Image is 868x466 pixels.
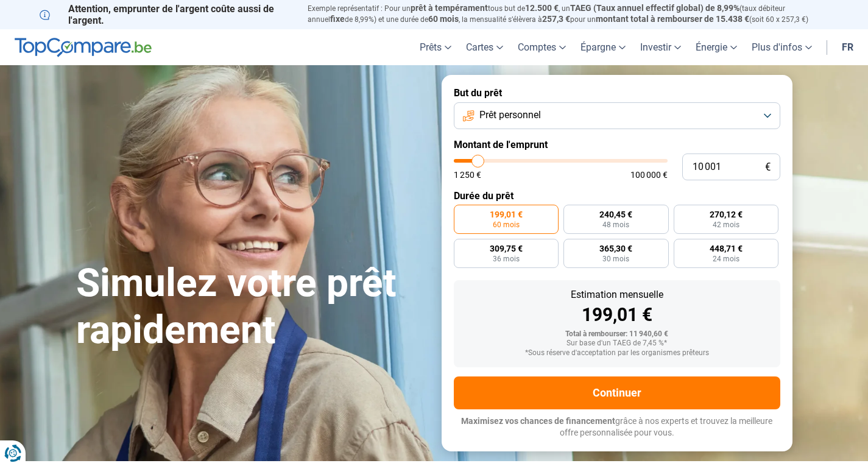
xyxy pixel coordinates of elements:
[454,139,780,150] label: Montant de l'emprunt
[765,162,771,172] span: €
[490,244,523,253] span: 309,75 €
[525,3,559,13] span: 12.500 €
[464,339,771,348] div: Sur base d'un TAEG de 7,45 %*
[493,255,520,263] span: 36 mois
[510,29,573,65] a: Comptes
[479,108,541,122] span: Prêt personnel
[411,3,488,13] span: prêt à tempérament
[412,29,459,65] a: Prêts
[744,29,819,65] a: Plus d'infos
[713,255,739,263] span: 24 mois
[464,330,771,339] div: Total à rembourser: 11 940,60 €
[464,306,771,324] div: 199,01 €
[834,29,861,65] a: fr
[461,416,615,426] span: Maximisez vos chances de financement
[713,221,739,228] span: 42 mois
[688,29,744,65] a: Énergie
[573,29,633,65] a: Épargne
[308,3,829,25] p: Exemple représentatif : Pour un tous but de , un (taux débiteur annuel de 8,99%) et une durée de ...
[710,210,743,219] span: 270,12 €
[570,3,739,13] span: TAEG (Taux annuel effectif global) de 8,99%
[459,29,510,65] a: Cartes
[330,14,345,24] span: fixe
[630,171,668,179] span: 100 000 €
[454,415,780,439] p: grâce à nos experts et trouvez la meilleure offre personnalisée pour vous.
[40,3,293,26] p: Attention, emprunter de l'argent coûte aussi de l'argent.
[76,260,427,354] h1: Simulez votre prêt rapidement
[493,221,520,228] span: 60 mois
[464,349,771,358] div: *Sous réserve d'acceptation par les organismes prêteurs
[599,210,632,219] span: 240,45 €
[454,376,780,409] button: Continuer
[15,38,152,57] img: TopCompare
[542,14,570,24] span: 257,3 €
[454,190,780,202] label: Durée du prêt
[602,221,629,228] span: 48 mois
[596,14,749,24] span: montant total à rembourser de 15.438 €
[454,87,780,99] label: But du prêt
[599,244,632,253] span: 365,30 €
[464,290,771,300] div: Estimation mensuelle
[490,210,523,219] span: 199,01 €
[710,244,743,253] span: 448,71 €
[428,14,459,24] span: 60 mois
[602,255,629,263] span: 30 mois
[454,102,780,129] button: Prêt personnel
[633,29,688,65] a: Investir
[454,171,481,179] span: 1 250 €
